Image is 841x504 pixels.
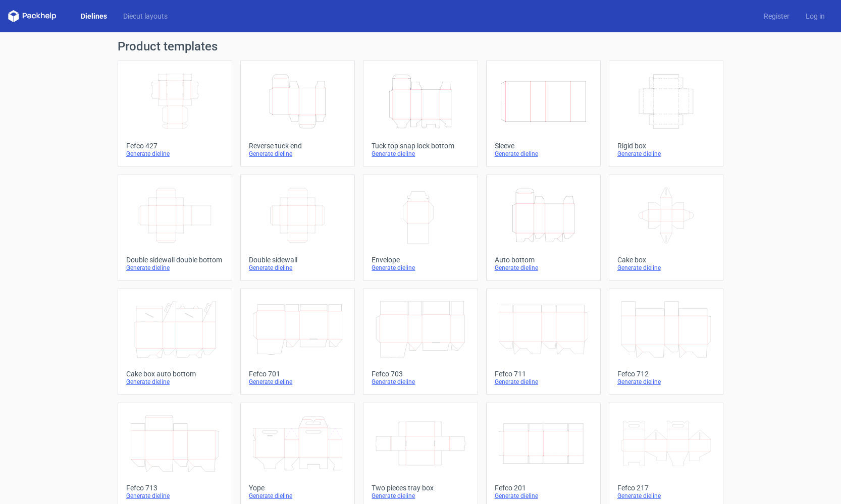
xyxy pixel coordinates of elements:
div: Double sidewall double bottom [126,256,224,264]
div: Fefco 427 [126,142,224,150]
div: Fefco 711 [495,370,592,378]
div: Generate dieline [495,264,592,272]
a: SleeveGenerate dieline [486,61,601,166]
div: Generate dieline [495,492,592,500]
div: Generate dieline [495,378,592,386]
a: Double sidewallGenerate dieline [240,175,355,281]
a: Diecut layouts [115,11,176,21]
a: Log in [798,11,833,21]
a: Fefco 701Generate dieline [240,289,355,395]
div: Generate dieline [249,378,346,386]
div: Generate dieline [249,150,346,158]
a: Fefco 712Generate dieline [609,289,723,395]
div: Yope [249,484,346,492]
a: Reverse tuck endGenerate dieline [240,61,355,166]
div: Auto bottom [495,256,592,264]
div: Generate dieline [617,150,715,158]
a: EnvelopeGenerate dieline [363,175,478,281]
div: Cake box [617,256,715,264]
h1: Product templates [118,40,723,52]
div: Generate dieline [617,264,715,272]
a: Dielines [73,11,115,21]
div: Generate dieline [372,264,469,272]
a: Fefco 711Generate dieline [486,289,601,395]
div: Tuck top snap lock bottom [372,142,469,150]
div: Generate dieline [126,378,224,386]
div: Reverse tuck end [249,142,346,150]
div: Sleeve [495,142,592,150]
div: Fefco 701 [249,370,346,378]
div: Generate dieline [617,378,715,386]
div: Envelope [372,256,469,264]
div: Fefco 712 [617,370,715,378]
div: Generate dieline [495,150,592,158]
div: Generate dieline [126,264,224,272]
div: Fefco 713 [126,484,224,492]
a: Register [756,11,798,21]
div: Generate dieline [372,378,469,386]
a: Cake boxGenerate dieline [609,175,723,281]
div: Fefco 703 [372,370,469,378]
div: Generate dieline [372,150,469,158]
a: Auto bottomGenerate dieline [486,175,601,281]
div: Fefco 201 [495,484,592,492]
div: Generate dieline [126,492,224,500]
a: Rigid boxGenerate dieline [609,61,723,166]
div: Cake box auto bottom [126,370,224,378]
a: Fefco 703Generate dieline [363,289,478,395]
a: Cake box auto bottomGenerate dieline [118,289,232,395]
div: Generate dieline [249,492,346,500]
div: Generate dieline [126,150,224,158]
div: Two pieces tray box [372,484,469,492]
div: Double sidewall [249,256,346,264]
a: Fefco 427Generate dieline [118,61,232,166]
a: Tuck top snap lock bottomGenerate dieline [363,61,478,166]
div: Generate dieline [249,264,346,272]
a: Double sidewall double bottomGenerate dieline [118,175,232,281]
div: Generate dieline [372,492,469,500]
div: Generate dieline [617,492,715,500]
div: Fefco 217 [617,484,715,492]
div: Rigid box [617,142,715,150]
